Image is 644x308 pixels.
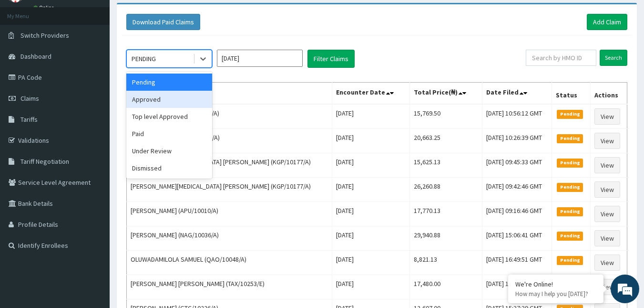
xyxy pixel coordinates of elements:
[332,104,410,129] td: [DATE]
[410,153,482,178] td: 15,625.13
[20,31,69,40] span: Switch Providers
[482,202,552,226] td: [DATE] 09:16:46 GMT
[590,83,627,105] th: Actions
[482,153,552,178] td: [DATE] 09:45:33 GMT
[126,142,212,159] div: Under Review
[410,275,482,299] td: 17,480.00
[127,226,332,251] td: [PERSON_NAME] (NAG/10036/A)
[332,251,410,275] td: [DATE]
[332,83,410,105] th: Encounter Date
[127,202,332,226] td: [PERSON_NAME] (APU/10010/A)
[332,178,410,202] td: [DATE]
[410,104,482,129] td: 15,769.50
[594,230,620,246] a: View
[557,232,583,240] span: Pending
[127,153,332,178] td: [PERSON_NAME][MEDICAL_DATA] [PERSON_NAME] (KGP/10177/A)
[217,50,303,67] input: Select Month and Year
[126,91,212,108] div: Approved
[127,251,332,275] td: OLUWADAMILOLA SAMUEL (QAO/10048/A)
[557,207,583,216] span: Pending
[594,255,620,271] a: View
[482,83,552,105] th: Date Filed
[332,129,410,153] td: [DATE]
[127,275,332,299] td: [PERSON_NAME] [PERSON_NAME] (TAX/10253/E)
[20,115,38,124] span: Tariffs
[126,159,212,177] div: Dismissed
[594,133,620,149] a: View
[482,104,552,129] td: [DATE] 10:56:12 GMT
[410,202,482,226] td: 17,770.13
[600,50,627,66] input: Search
[526,50,596,66] input: Search by HMO ID
[482,129,552,153] td: [DATE] 10:26:39 GMT
[482,275,552,299] td: [DATE] 15:45:17 GMT
[594,181,620,198] a: View
[552,83,590,105] th: Status
[127,178,332,202] td: [PERSON_NAME][MEDICAL_DATA] [PERSON_NAME] (KGP/10177/A)
[126,74,212,91] div: Pending
[557,134,583,143] span: Pending
[594,279,620,295] a: View
[20,94,39,103] span: Claims
[482,251,552,275] td: [DATE] 16:49:51 GMT
[482,226,552,251] td: [DATE] 15:06:41 GMT
[332,275,410,299] td: [DATE]
[482,178,552,202] td: [DATE] 09:42:46 GMT
[20,157,69,166] span: Tariff Negotiation
[132,54,156,64] div: PENDING
[410,226,482,251] td: 29,940.88
[33,4,56,11] a: Online
[332,226,410,251] td: [DATE]
[557,110,583,118] span: Pending
[127,129,332,153] td: [PERSON_NAME] (WAN/10095/A)
[587,14,627,30] a: Add Claim
[332,153,410,178] td: [DATE]
[127,104,332,129] td: [PERSON_NAME] (MDU/10132/A)
[557,159,583,167] span: Pending
[594,157,620,173] a: View
[515,290,596,298] p: How may I help you today?
[515,280,596,288] div: We're Online!
[126,14,200,30] button: Download Paid Claims
[557,183,583,191] span: Pending
[332,202,410,226] td: [DATE]
[126,125,212,142] div: Paid
[127,83,332,105] th: Name
[410,83,482,105] th: Total Price(₦)
[307,50,355,68] button: Filter Claims
[126,108,212,125] div: Top level Approved
[410,129,482,153] td: 20,663.25
[557,256,583,265] span: Pending
[594,206,620,222] a: View
[594,108,620,125] a: View
[410,251,482,275] td: 8,821.13
[20,52,51,61] span: Dashboard
[410,178,482,202] td: 26,260.88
